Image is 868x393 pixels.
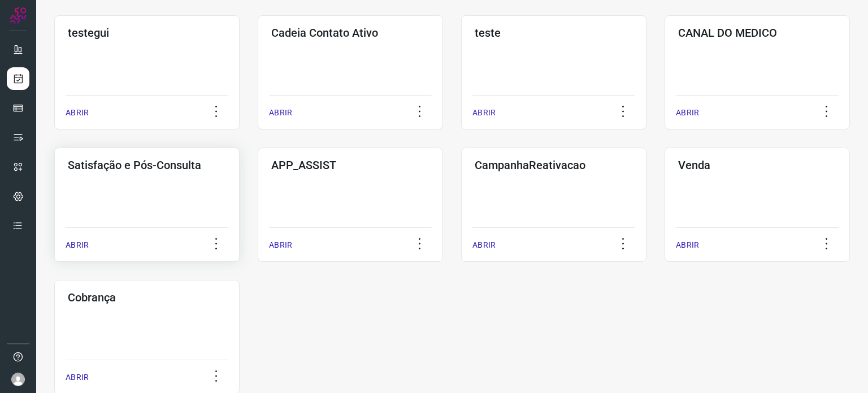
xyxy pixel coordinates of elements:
[66,239,89,251] p: ABRIR
[271,26,429,40] h3: Cadeia Contato Ativo
[472,239,496,251] p: ABRIR
[678,26,836,40] h3: CANAL DO MEDICO
[10,7,27,24] img: Logo
[66,107,89,119] p: ABRIR
[66,372,89,383] p: ABRIR
[11,373,25,386] img: avatar-user-boy.jpg
[475,26,633,40] h3: teste
[472,107,496,119] p: ABRIR
[676,239,699,251] p: ABRIR
[475,158,633,172] h3: CampanhaReativacao
[269,239,292,251] p: ABRIR
[271,158,429,172] h3: APP_ASSIST
[68,26,226,40] h3: testegui
[68,158,226,172] h3: Satisfação e Pós-Consulta
[678,158,836,172] h3: Venda
[676,107,699,119] p: ABRIR
[269,107,292,119] p: ABRIR
[68,291,226,304] h3: Cobrança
